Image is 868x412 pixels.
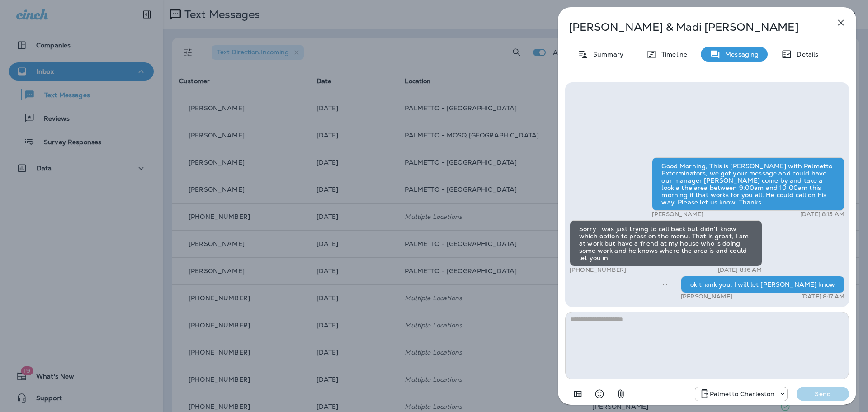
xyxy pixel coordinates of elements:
[590,385,609,403] button: Select an emoji
[681,276,844,293] div: ok thank you. I will let [PERSON_NAME] know
[652,157,844,211] div: Good Morning, This is [PERSON_NAME] with Palmetto Exterminators, we got your message and could ha...
[801,293,844,300] p: [DATE] 8:17 AM
[652,211,703,218] p: [PERSON_NAME]
[681,293,732,300] p: [PERSON_NAME]
[695,388,788,399] div: +1 (843) 277-8322
[569,385,587,403] button: Add in a premade template
[570,266,626,274] p: [PHONE_NUMBER]
[589,51,623,58] p: Summary
[792,51,818,58] p: Details
[721,51,759,58] p: Messaging
[569,21,816,33] p: [PERSON_NAME] & Madi [PERSON_NAME]
[663,280,667,288] span: Sent
[800,211,844,218] p: [DATE] 8:15 AM
[657,51,687,58] p: Timeline
[570,220,762,266] div: Sorry I was just trying to call back but didn't know which option to press on the menu. That is g...
[718,266,762,274] p: [DATE] 8:16 AM
[710,390,775,398] p: Palmetto Charleston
